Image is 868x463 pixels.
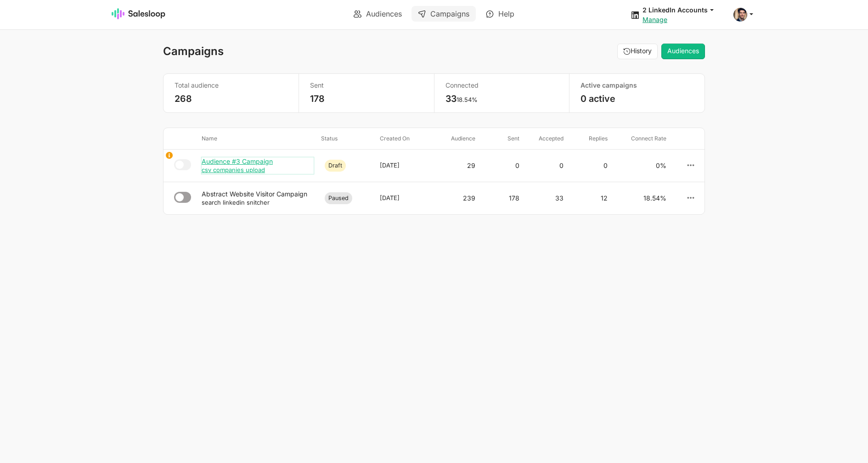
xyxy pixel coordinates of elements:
[523,135,567,142] div: Accepted
[611,189,670,207] div: 18.54%
[112,8,166,19] img: Salesloop
[643,6,722,14] button: 2 LinkedIn Accounts
[567,156,611,175] div: 0
[567,189,611,207] div: 12
[567,135,611,142] div: Replies
[617,44,658,59] button: History
[175,81,287,89] p: Total audience
[643,16,667,23] a: Manage
[435,135,479,142] div: Audience
[380,194,400,202] small: [DATE]
[523,189,567,207] div: 33
[202,157,314,174] a: Audience #3 Campaigncsv companies upload
[325,192,352,204] span: Paused
[435,189,479,207] div: 239
[198,135,317,142] div: Name
[523,156,567,175] div: 0
[163,45,224,58] h1: Campaigns
[175,93,287,105] p: 268
[445,81,558,89] p: Connected
[479,6,521,22] a: Help
[479,156,523,175] div: 0
[310,81,423,89] p: Sent
[376,135,435,142] div: Created on
[411,6,476,22] a: Campaigns
[325,160,346,172] span: Draft
[202,190,314,206] a: Abstract Website Visitor Campaignsearch linkedin snitcher
[661,44,705,59] a: Audiences
[611,156,670,175] div: 0%
[581,93,615,104] a: 0 active
[457,96,478,103] small: 18.54%
[202,199,270,206] small: search linkedin snitcher
[445,93,558,105] p: 33
[310,93,423,105] p: 178
[581,81,693,89] p: Active campaigns
[435,156,479,175] div: 29
[611,135,670,142] div: Connect rate
[380,162,400,169] small: [DATE]
[479,135,523,142] div: Sent
[347,6,408,22] a: Audiences
[479,189,523,207] div: 178
[202,190,314,198] div: Abstract Website Visitor Campaign
[317,135,376,142] div: Status
[202,157,314,166] div: Audience #3 Campaign
[202,166,265,173] small: csv companies upload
